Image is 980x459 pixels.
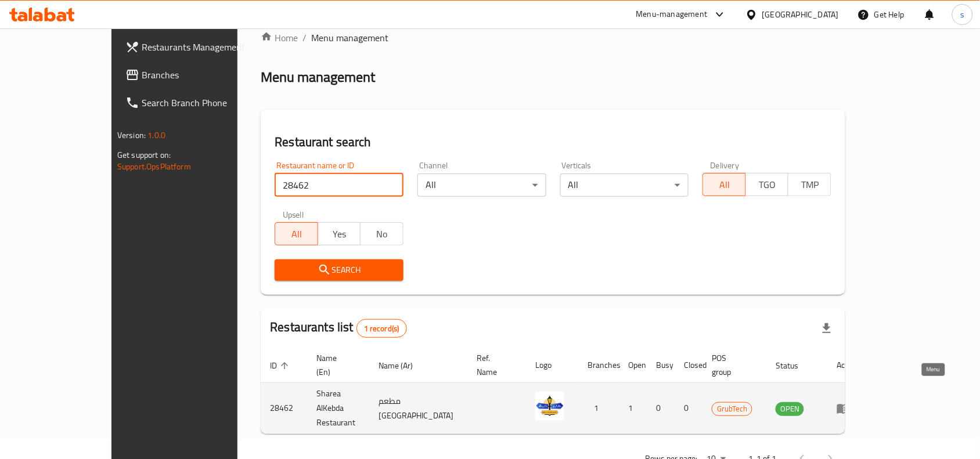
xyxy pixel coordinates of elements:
[356,319,407,338] div: Total records count
[526,348,578,383] th: Logo
[311,31,388,45] span: Menu management
[417,174,546,197] div: All
[813,315,841,342] div: Export file
[751,176,784,193] span: TGO
[283,211,304,219] label: Upsell
[275,174,403,197] input: Search for restaurant name or ID..
[708,176,741,193] span: All
[712,402,752,415] span: GrubTech
[261,348,867,434] table: enhanced table
[307,383,369,434] td: Sharea AlKebda Restaurant
[712,351,752,379] span: POS group
[560,174,689,197] div: All
[280,226,314,243] span: All
[647,383,675,434] td: 0
[619,348,647,383] th: Open
[379,359,428,373] span: Name (Ar)
[316,351,355,379] span: Name (En)
[776,402,804,415] span: OPEN
[302,31,307,45] li: /
[788,173,831,196] button: TMP
[147,128,165,143] span: 1.0.0
[142,68,266,82] span: Branches
[116,61,275,89] a: Branches
[776,402,804,416] div: OPEN
[636,8,708,21] div: Menu-management
[675,383,702,434] td: 0
[284,263,394,277] span: Search
[318,222,361,245] button: Yes
[323,226,356,243] span: Yes
[477,351,512,379] span: Ref. Name
[261,383,307,434] td: 28462
[776,359,813,373] span: Status
[365,226,399,243] span: No
[360,222,403,245] button: No
[535,392,564,421] img: Sharea AlKebda Restaurant
[357,323,406,334] span: 1 record(s)
[275,133,831,151] h2: Restaurant search
[270,359,292,373] span: ID
[675,348,702,383] th: Closed
[275,222,318,245] button: All
[117,159,191,174] a: Support.OpsPlatform
[142,96,266,110] span: Search Branch Phone
[116,33,275,61] a: Restaurants Management
[261,31,298,45] a: Home
[711,161,740,169] label: Delivery
[142,40,266,54] span: Restaurants Management
[793,176,827,193] span: TMP
[578,383,619,434] td: 1
[762,8,839,21] div: [GEOGRAPHIC_DATA]
[275,259,403,281] button: Search
[117,147,171,162] span: Get support on:
[270,319,406,338] h2: Restaurants list
[745,173,789,196] button: TGO
[578,348,619,383] th: Branches
[261,68,375,86] h2: Menu management
[117,128,146,143] span: Version:
[619,383,647,434] td: 1
[261,31,845,45] nav: breadcrumb
[369,383,467,434] td: مطعم [GEOGRAPHIC_DATA]
[116,89,275,117] a: Search Branch Phone
[702,173,746,196] button: All
[827,348,867,383] th: Action
[647,348,675,383] th: Busy
[960,8,964,21] span: s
